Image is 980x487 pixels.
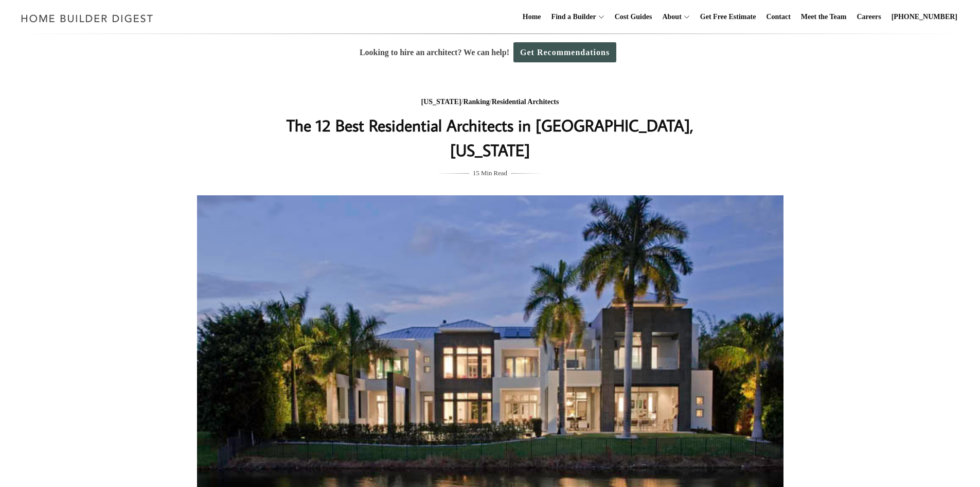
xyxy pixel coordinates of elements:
[473,167,507,179] span: 15 Min Read
[762,1,794,33] a: Contact
[16,8,158,28] img: Home Builder Digest
[797,1,851,33] a: Meet the Team
[513,42,616,62] a: Get Recommendations
[696,1,760,33] a: Get Free Estimate
[887,1,961,33] a: [PHONE_NUMBER]
[463,98,489,106] a: Ranking
[547,1,596,33] a: Find a Builder
[421,98,461,106] a: [US_STATE]
[285,96,696,109] div: / /
[285,113,696,162] h1: The 12 Best Residential Architects in [GEOGRAPHIC_DATA], [US_STATE]
[658,1,681,33] a: About
[611,1,656,33] a: Cost Guides
[853,1,885,33] a: Careers
[492,98,559,106] a: Residential Architects
[519,1,545,33] a: Home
